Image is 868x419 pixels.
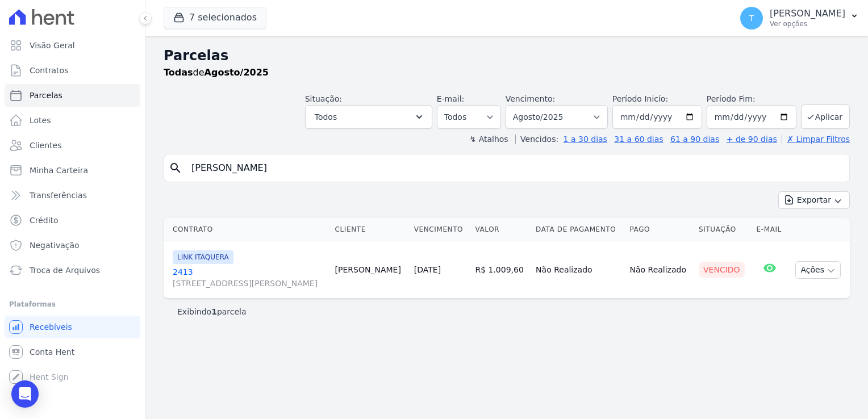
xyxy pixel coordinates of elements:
[5,59,140,82] a: Contratos
[164,67,193,78] strong: Todas
[30,165,88,176] span: Minha Carteira
[11,380,39,408] div: Open Intercom Messenger
[30,115,51,126] span: Lotes
[470,218,531,241] th: Valor
[625,241,694,299] td: Não Realizado
[164,45,850,66] h2: Parcelas
[173,250,233,264] span: LINK ITAQUERA
[5,341,140,363] a: Conta Hent
[5,109,140,132] a: Lotes
[770,8,845,19] p: [PERSON_NAME]
[531,241,625,299] td: Não Realizado
[173,278,326,289] span: [STREET_ADDRESS][PERSON_NAME]
[30,90,62,101] span: Parcelas
[185,157,845,179] input: Buscar por nome do lote ou do cliente
[164,7,266,28] button: 7 selecionados
[315,110,337,124] span: Todos
[749,14,754,22] span: T
[211,307,217,316] b: 1
[205,67,269,78] strong: Agosto/2025
[699,262,745,278] div: Vencido
[5,134,140,157] a: Clientes
[164,218,331,241] th: Contrato
[414,265,441,274] a: [DATE]
[331,218,410,241] th: Cliente
[331,241,410,299] td: [PERSON_NAME]
[752,218,788,241] th: E-mail
[614,135,663,144] a: 31 a 60 dias
[305,94,342,103] label: Situação:
[770,19,845,28] p: Ver opções
[5,34,140,57] a: Visão Geral
[164,66,269,79] p: de
[5,84,140,107] a: Parcelas
[694,218,752,241] th: Situação
[30,346,74,358] span: Conta Hent
[731,2,868,34] button: T [PERSON_NAME] Ver opções
[305,105,432,129] button: Todos
[30,65,68,76] span: Contratos
[169,161,182,175] i: search
[30,190,87,201] span: Transferências
[612,94,668,103] label: Período Inicío:
[5,259,140,282] a: Troca de Arquivos
[727,135,777,144] a: + de 90 dias
[9,298,136,311] div: Plataformas
[30,140,61,151] span: Clientes
[437,94,465,103] label: E-mail:
[5,184,140,207] a: Transferências
[670,135,719,144] a: 61 a 90 dias
[469,135,508,144] label: ↯ Atalhos
[506,94,555,103] label: Vencimento:
[5,234,140,257] a: Negativação
[707,93,796,105] label: Período Fim:
[30,40,75,51] span: Visão Geral
[515,135,558,144] label: Vencidos:
[801,104,850,129] button: Aplicar
[625,218,694,241] th: Pago
[30,321,72,333] span: Recebíveis
[531,218,625,241] th: Data de Pagamento
[30,265,100,276] span: Troca de Arquivos
[5,209,140,232] a: Crédito
[795,261,841,279] button: Ações
[173,266,326,289] a: 2413[STREET_ADDRESS][PERSON_NAME]
[410,218,471,241] th: Vencimento
[5,316,140,338] a: Recebíveis
[782,135,850,144] a: ✗ Limpar Filtros
[778,191,850,209] button: Exportar
[470,241,531,299] td: R$ 1.009,60
[5,159,140,182] a: Minha Carteira
[564,135,607,144] a: 1 a 30 dias
[30,215,59,226] span: Crédito
[30,240,80,251] span: Negativação
[177,306,247,317] p: Exibindo parcela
